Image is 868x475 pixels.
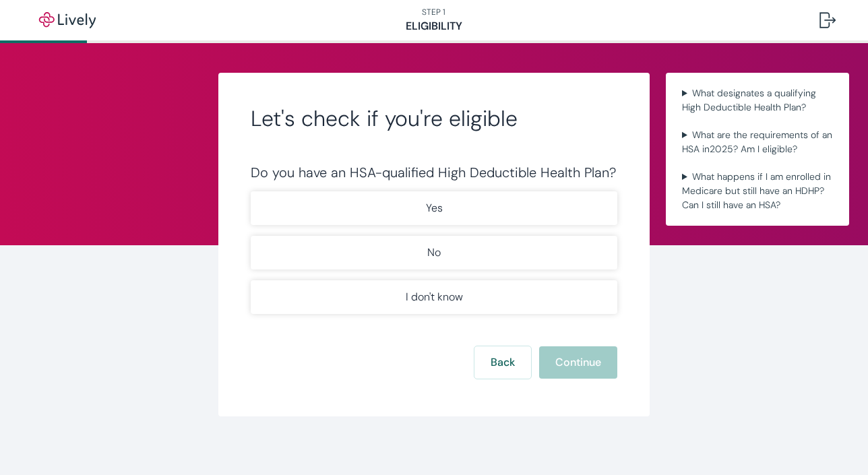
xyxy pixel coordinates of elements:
[809,4,846,36] button: Log out
[30,12,105,28] img: Lively
[426,200,443,216] p: Yes
[406,289,463,305] p: I don't know
[677,84,838,117] summary: What designates a qualifying High Deductible Health Plan?
[427,245,441,261] p: No
[474,346,531,379] button: Back
[677,125,838,159] summary: What are the requirements of an HSA in2025? Am I eligible?
[677,167,838,215] summary: What happens if I am enrolled in Medicare but still have an HDHP? Can I still have an HSA?
[251,280,617,314] button: I don't know
[251,191,617,225] button: Yes
[251,105,617,132] h2: Let's check if you're eligible
[251,236,617,270] button: No
[251,164,617,181] div: Do you have an HSA-qualified High Deductible Health Plan?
